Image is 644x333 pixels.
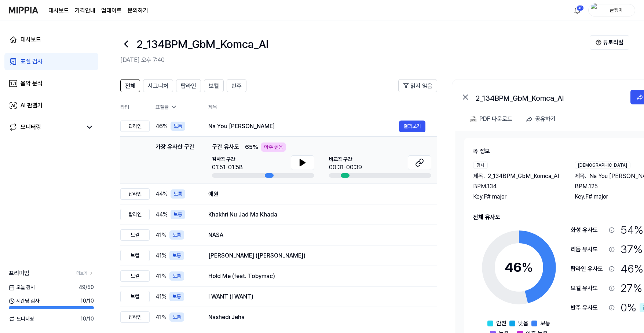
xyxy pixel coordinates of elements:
div: 탑라인 [120,121,150,132]
div: Key. F# major [473,192,560,201]
img: PDF Download [470,116,476,122]
div: Na You [PERSON_NAME] [208,122,399,131]
img: Help [596,40,601,45]
div: 보통 [171,189,185,199]
div: 리듬 유사도 [571,245,606,254]
button: 탑라인 [176,79,201,92]
th: 제목 [208,98,437,116]
span: 41 % [155,231,167,240]
button: 보컬 [204,79,224,92]
button: 읽지 않음 [398,79,437,92]
a: 대시보드 [48,6,69,15]
div: 표절률 [155,103,197,111]
div: I WANT (I WANT) [208,292,425,301]
div: 보통 [169,251,184,260]
div: 애원 [208,190,425,199]
div: AI 판별기 [21,101,43,110]
button: profile글쟁이 [588,4,635,16]
span: 제목 . [575,172,586,181]
div: 보컬 [120,250,150,261]
h2: [DATE] 오후 7:40 [120,56,590,64]
div: [PERSON_NAME] ([PERSON_NAME]) [208,251,425,260]
button: 결과보기 [399,121,425,132]
div: 표절 검사 [21,57,43,66]
div: 탑라인 [120,311,150,323]
div: 아주 높음 [261,143,286,152]
span: 41 % [155,292,167,301]
a: 문의하기 [128,6,148,15]
span: 46 % [155,122,168,131]
div: 보컬 유사도 [571,284,606,293]
button: 반주 [227,79,246,92]
button: 가격안내 [75,6,95,15]
div: 00:31-00:39 [329,163,362,172]
span: 탑라인 [181,82,196,90]
div: 46 [505,258,533,277]
span: 44 % [155,190,168,199]
div: 음악 분석 [21,79,43,88]
a: 모니터링 [9,123,82,132]
button: 알림36 [571,4,583,16]
div: 보컬 [120,229,150,241]
div: 36 [577,5,584,11]
span: 비교곡 구간 [329,155,362,163]
div: 보통 [169,312,184,322]
div: 탑라인 유사도 [571,264,606,273]
div: 화성 유사도 [571,226,606,234]
div: 보통 [169,271,184,281]
a: 더보기 [76,270,94,277]
span: 오늘 검사 [9,284,35,291]
div: 보통 [169,292,184,301]
span: % [522,259,533,275]
span: 시그니처 [148,82,168,90]
div: [DEMOGRAPHIC_DATA] [575,162,630,169]
a: 업데이트 [101,6,122,15]
div: 가장 유사한 구간 [155,143,194,178]
div: 2_134BPM_GbM_Komca_AI [476,93,622,101]
div: 보컬 [120,270,150,282]
a: 음악 분석 [4,75,98,92]
span: 프리미엄 [9,269,29,278]
th: 타입 [120,98,150,116]
span: 반주 [231,82,242,90]
div: 검사 [473,162,488,169]
span: 읽지 않음 [410,82,432,90]
div: Hold Me (feat. Tobymac) [208,272,425,281]
div: 탑라인 [120,209,150,220]
div: BPM. 134 [473,182,560,191]
button: 시그니처 [143,79,173,92]
span: 모니터링 [9,315,34,323]
h1: 2_134BPM_GbM_Komca_AI [136,36,268,52]
button: 공유하기 [523,112,561,126]
img: 알림 [573,6,582,15]
div: 공유하기 [535,114,556,124]
span: 10 / 10 [80,315,94,323]
div: 01:51-01:58 [212,163,243,172]
div: NASA [208,231,425,240]
div: 반주 유사도 [571,303,606,312]
span: 제목 . [473,172,485,181]
button: 전체 [120,79,140,92]
span: 검사곡 구간 [212,155,243,163]
span: 낮음 [518,319,528,328]
span: 49 / 50 [79,284,94,291]
div: 글쟁이 [602,6,630,14]
span: 10 / 10 [80,297,94,305]
span: 전체 [125,82,135,90]
span: 안전 [496,319,506,328]
a: 대시보드 [4,31,98,48]
span: 44 % [155,210,168,219]
div: 탑라인 [120,188,150,200]
span: 41 % [155,272,167,281]
span: 65 % [245,143,258,152]
div: 보통 [169,230,184,240]
button: 튜토리얼 [590,35,629,50]
span: 2_134BPM_GbM_Komca_AI [488,172,559,181]
a: AI 판별기 [4,97,98,114]
div: Khakhri Nu Jad Ma Khada [208,210,425,219]
span: 보컬 [209,82,219,90]
div: 보통 [171,122,185,131]
span: 구간 유사도 [212,143,239,152]
img: profile [591,3,600,18]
